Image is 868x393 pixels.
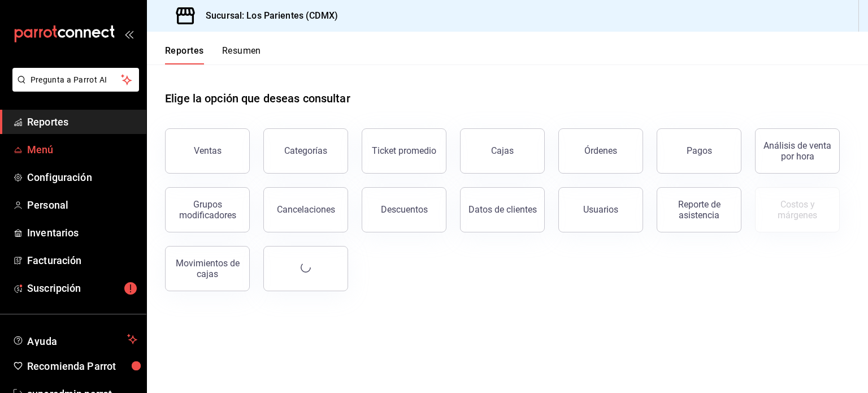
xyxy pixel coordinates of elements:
[27,253,137,268] span: Facturación
[762,140,832,162] div: Análisis de venta por hora
[687,145,712,156] div: Pagos
[362,128,446,174] button: Ticket promedio
[584,145,617,156] div: Órdenes
[124,29,133,38] button: open_drawer_menu
[27,114,137,129] span: Reportes
[27,197,137,213] span: Personal
[165,187,250,232] button: Grupos modificadores
[165,45,204,64] button: Reportes
[460,128,545,174] button: Cajas
[165,90,350,107] h1: Elige la opción que deseas consultar
[165,246,250,291] button: Movimientos de cajas
[583,204,618,215] div: Usuarios
[762,199,832,221] div: Costos y márgenes
[460,187,545,232] button: Datos de clientes
[468,204,537,215] div: Datos de clientes
[558,128,643,174] button: Órdenes
[31,74,121,86] span: Pregunta a Parrot AI
[27,280,137,296] span: Suscripción
[197,9,338,23] h3: Sucursal: Los Parientes (CDMX)
[222,45,261,64] button: Resumen
[165,45,261,64] div: navigation tabs
[263,187,348,232] button: Cancelaciones
[381,204,428,215] div: Descuentos
[194,145,222,156] div: Ventas
[172,199,242,221] div: Grupos modificadores
[12,68,139,92] button: Pregunta a Parrot AI
[263,128,348,174] button: Categorías
[284,145,327,156] div: Categorías
[27,225,137,240] span: Inventarios
[491,145,514,156] div: Cajas
[172,258,242,279] div: Movimientos de cajas
[27,332,123,346] span: Ayuda
[277,204,335,215] div: Cancelaciones
[755,187,840,232] button: Contrata inventarios para ver este reporte
[657,128,741,174] button: Pagos
[165,128,250,174] button: Ventas
[664,199,734,221] div: Reporte de asistencia
[27,142,137,157] span: Menú
[27,359,137,374] span: Recomienda Parrot
[8,82,139,94] a: Pregunta a Parrot AI
[372,145,436,156] div: Ticket promedio
[27,170,137,185] span: Configuración
[558,187,643,232] button: Usuarios
[755,128,840,174] button: Análisis de venta por hora
[362,187,446,232] button: Descuentos
[657,187,741,232] button: Reporte de asistencia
